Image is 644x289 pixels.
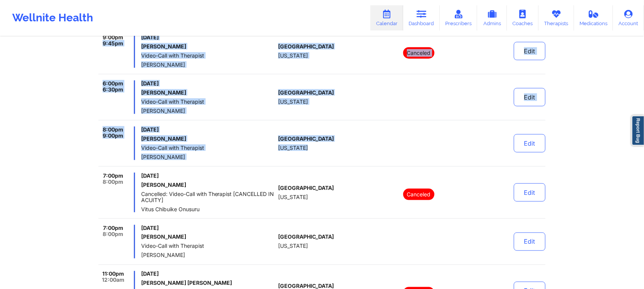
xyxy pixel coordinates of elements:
span: [US_STATE] [278,194,308,200]
span: [PERSON_NAME] [141,252,275,258]
span: Video-Call with Therapist [141,243,275,249]
span: [DATE] [141,271,275,277]
h6: [PERSON_NAME] [141,234,275,240]
p: Canceled [403,47,435,59]
span: [GEOGRAPHIC_DATA] [278,234,334,240]
h6: [PERSON_NAME] [141,136,275,142]
button: Edit [514,42,546,60]
span: [US_STATE] [278,53,308,59]
button: Edit [514,134,546,153]
h6: [PERSON_NAME] [141,43,275,50]
h6: [PERSON_NAME] [141,90,275,96]
span: 6:00pm [103,80,123,87]
span: 12:00am [102,277,124,283]
a: Calendar [370,5,403,31]
span: Video-Call with Therapist [141,99,275,105]
span: 11:00pm [102,271,124,277]
span: 9:00pm [103,34,123,40]
span: 8:00pm [103,179,123,185]
a: Therapists [539,5,574,31]
span: [PERSON_NAME] [141,154,275,160]
span: Video-Call with Therapist [141,53,275,59]
span: [DATE] [141,173,275,179]
span: 7:00pm [103,173,123,179]
a: Medications [574,5,613,31]
span: [DATE] [141,80,275,87]
span: [US_STATE] [278,243,308,249]
span: [GEOGRAPHIC_DATA] [278,43,334,50]
a: Prescribers [440,5,478,31]
button: Edit [514,233,546,251]
span: [US_STATE] [278,145,308,151]
h6: [PERSON_NAME] [141,182,275,188]
a: Account [613,5,644,31]
h6: [PERSON_NAME] [PERSON_NAME] [141,280,275,286]
span: [US_STATE] [278,99,308,105]
span: Vitus Chibuike Onusuru [141,206,275,212]
span: [PERSON_NAME] [141,62,275,68]
a: Dashboard [403,5,440,31]
span: [GEOGRAPHIC_DATA] [278,185,334,191]
span: [DATE] [141,225,275,231]
button: Edit [514,88,546,106]
span: [GEOGRAPHIC_DATA] [278,90,334,96]
span: [GEOGRAPHIC_DATA] [278,136,334,142]
span: 9:00pm [103,133,123,139]
a: Admins [477,5,507,31]
span: [DATE] [141,34,275,40]
a: Coaches [507,5,539,31]
span: 8:00pm [103,127,123,133]
button: Edit [514,183,546,202]
span: Video-Call with Therapist [141,145,275,151]
span: 8:00pm [103,231,123,237]
span: Cancelled: Video-Call with Therapist [CANCELLED IN ACUITY] [141,191,275,203]
span: [DATE] [141,127,275,133]
span: [PERSON_NAME] [141,108,275,114]
span: 7:00pm [103,225,123,231]
span: 6:30pm [103,87,123,93]
span: 9:45pm [103,40,123,47]
p: Canceled [403,189,435,200]
a: Report Bug [632,116,644,146]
